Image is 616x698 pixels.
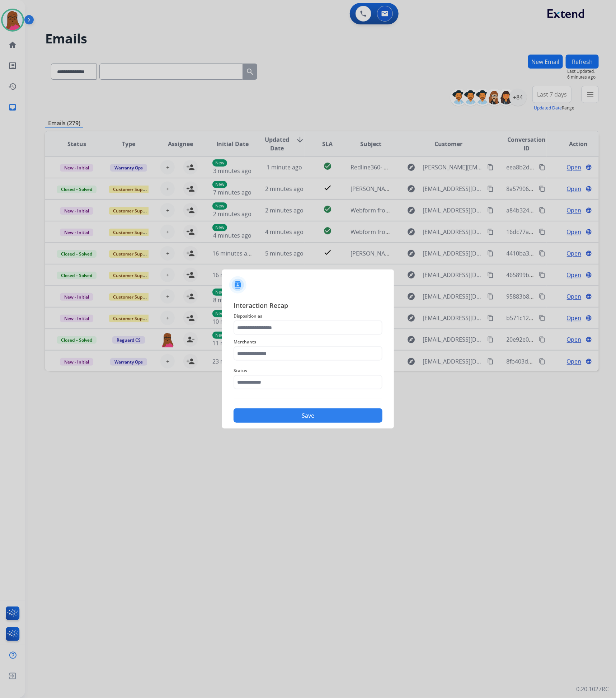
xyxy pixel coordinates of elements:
button: Save [234,408,382,423]
span: Interaction Recap [234,300,382,312]
img: contactIcon [229,276,246,294]
span: Disposition as [234,312,382,320]
span: Merchants [234,338,382,346]
p: 0.20.1027RC [576,685,609,694]
img: contact-recap-line.svg [234,398,382,398]
span: Status [234,366,382,375]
